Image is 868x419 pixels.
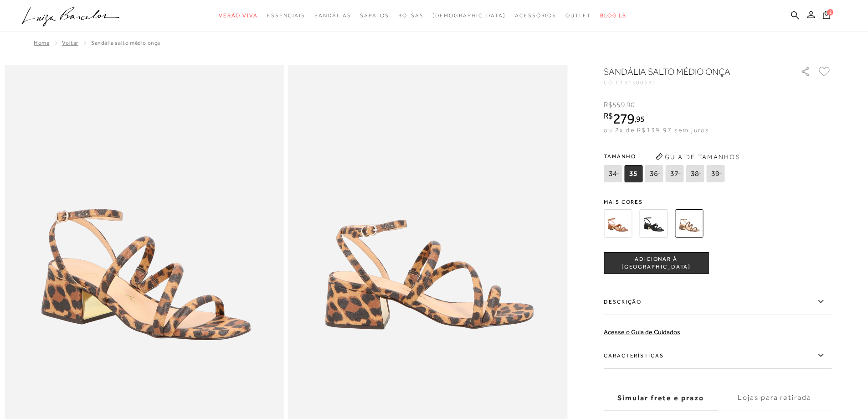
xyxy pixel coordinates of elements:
[432,12,506,19] span: [DEMOGRAPHIC_DATA]
[604,199,832,205] span: Mais cores
[827,9,833,15] span: 2
[627,101,635,109] span: 90
[432,7,506,24] a: noSubCategoriesText
[686,165,704,182] span: 38
[652,150,743,164] button: Guia de Tamanhos
[820,10,833,22] button: 2
[624,165,642,182] span: 35
[91,40,160,46] span: SANDÁLIA SALTO MÉDIO ONÇA
[665,165,683,182] span: 37
[219,7,258,24] a: categoryNavScreenReaderText
[604,80,786,85] div: CÓD:
[62,40,78,46] a: Voltar
[604,150,727,163] span: Tamanho
[604,209,632,238] img: SANDÁLIA DE TIRAS ABAULADAS EM VERNIZ CARAMELO E SALTO BLOCO MÉDIO
[604,165,622,182] span: 34
[634,115,645,123] i: ,
[314,12,351,19] span: Sandálias
[625,101,635,109] i: ,
[515,7,556,24] a: categoryNavScreenReaderText
[314,7,351,24] a: categoryNavScreenReaderText
[636,114,645,124] span: 95
[612,101,625,109] span: 559
[565,12,591,19] span: Outlet
[604,342,832,369] label: Características
[267,12,305,19] span: Essenciais
[639,209,668,238] img: SANDÁLIA DE TIRAS ABAULADAS EM VERNIZ PRETO E SALTO BLOCO MÉDIO
[604,386,718,410] label: Simular frete e prazo
[600,7,627,24] a: BLOG LB
[604,65,775,78] h1: SANDÁLIA SALTO MÉDIO ONÇA
[360,12,389,19] span: Sapatos
[675,209,703,238] img: SANDÁLIA SALTO MÉDIO ONÇA
[604,255,708,271] span: ADICIONAR À [GEOGRAPHIC_DATA]
[604,252,709,274] button: ADICIONAR À [GEOGRAPHIC_DATA]
[34,40,49,46] a: Home
[604,112,613,120] i: R$
[219,12,258,19] span: Verão Viva
[398,12,424,19] span: Bolsas
[645,165,663,182] span: 36
[600,12,627,19] span: BLOG LB
[565,7,591,24] a: categoryNavScreenReaderText
[613,110,634,127] span: 279
[398,7,424,24] a: categoryNavScreenReaderText
[604,126,709,134] span: ou 2x de R$139,97 sem juros
[515,12,556,19] span: Acessórios
[360,7,389,24] a: categoryNavScreenReaderText
[604,101,612,109] i: R$
[604,289,832,315] label: Descrição
[706,165,724,182] span: 39
[604,328,680,336] a: Acesse o Guia de Cuidados
[267,7,305,24] a: categoryNavScreenReaderText
[718,386,832,410] label: Lojas para retirada
[620,79,657,86] span: 131300531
